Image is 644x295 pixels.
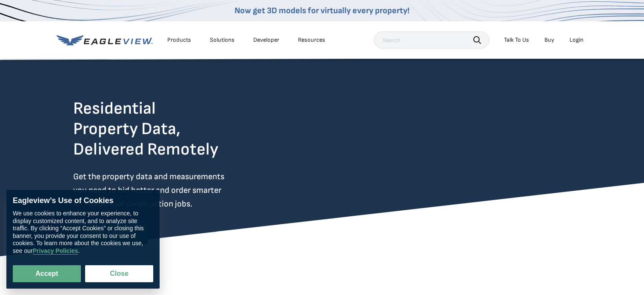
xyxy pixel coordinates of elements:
[167,36,191,44] div: Products
[13,210,153,255] div: We use cookies to enhance your experience, to display customized content, and to analyze site tra...
[504,36,529,44] div: Talk To Us
[73,98,218,160] h2: Residential Property Data, Delivered Remotely
[85,265,153,282] button: Close
[235,6,409,16] a: Now get 3D models for virtually every property!
[570,36,584,44] div: Login
[13,196,153,206] div: Eagleview’s Use of Cookies
[298,36,325,44] div: Resources
[374,32,489,49] input: Search
[13,265,81,282] button: Accept
[253,36,279,44] a: Developer
[73,170,260,211] p: Get the property data and measurements you need to bid better and order smarter for residential c...
[210,36,235,44] div: Solutions
[544,36,554,44] a: Buy
[33,247,78,255] a: Privacy Policies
